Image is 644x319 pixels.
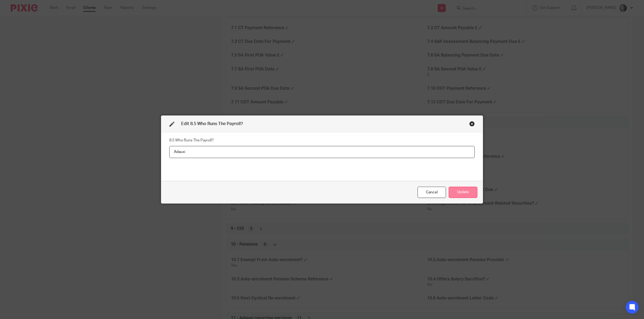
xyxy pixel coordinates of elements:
[169,138,214,143] label: 8.5 Who Runs The Payroll?
[449,187,477,198] button: Update
[469,121,475,126] div: Close this dialog window
[169,146,475,158] input: 8.5 Who Runs The Payroll?
[418,187,446,198] div: Close this dialog window
[181,122,243,126] span: Edit 8.5 Who Runs The Payroll?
